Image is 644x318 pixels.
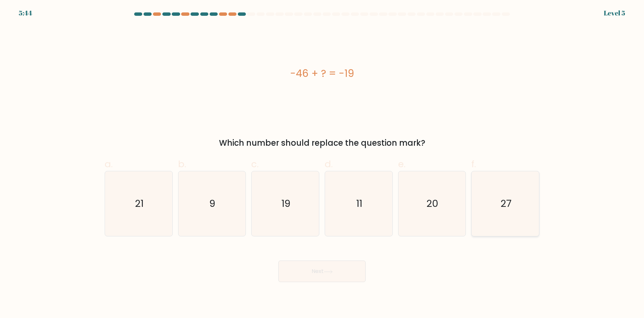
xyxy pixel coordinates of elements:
div: 5:44 [19,8,32,18]
span: f. [471,157,476,171]
span: e. [398,157,406,171]
text: 21 [135,197,144,211]
span: a. [105,157,113,171]
div: Level 5 [604,8,625,18]
div: -46 + ? = -19 [105,66,539,81]
span: c. [251,157,259,171]
span: b. [178,157,186,171]
span: d. [325,157,333,171]
text: 9 [210,197,216,211]
button: Next [278,261,366,282]
text: 19 [281,197,290,211]
text: 27 [500,197,512,211]
div: Which number should replace the question mark? [109,137,535,149]
text: 11 [356,197,362,211]
text: 20 [427,197,439,211]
